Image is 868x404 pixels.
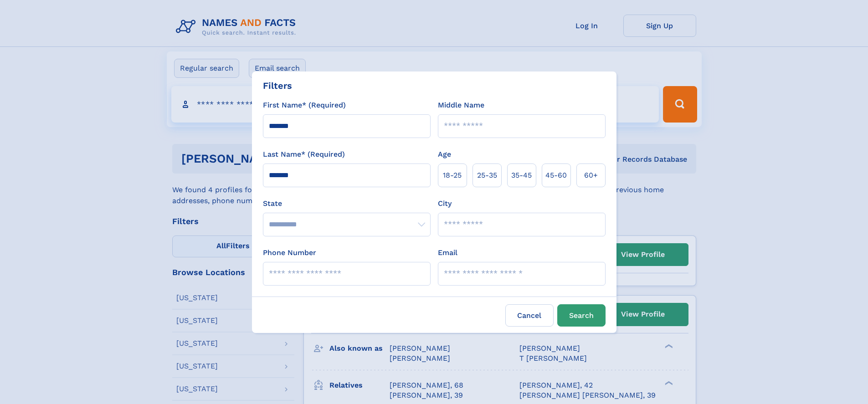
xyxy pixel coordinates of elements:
span: 35‑45 [511,170,532,181]
span: 18‑25 [443,170,462,181]
label: Age [438,149,451,160]
label: Middle Name [438,100,484,111]
div: Filters [263,79,292,92]
label: City [438,198,452,209]
label: Last Name* (Required) [263,149,345,160]
label: Phone Number [263,247,316,258]
button: Search [557,304,606,327]
label: Email [438,247,457,258]
label: State [263,198,431,209]
label: Cancel [505,304,554,327]
span: 60+ [584,170,598,181]
span: 25‑35 [477,170,497,181]
span: 45‑60 [545,170,567,181]
label: First Name* (Required) [263,100,346,111]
